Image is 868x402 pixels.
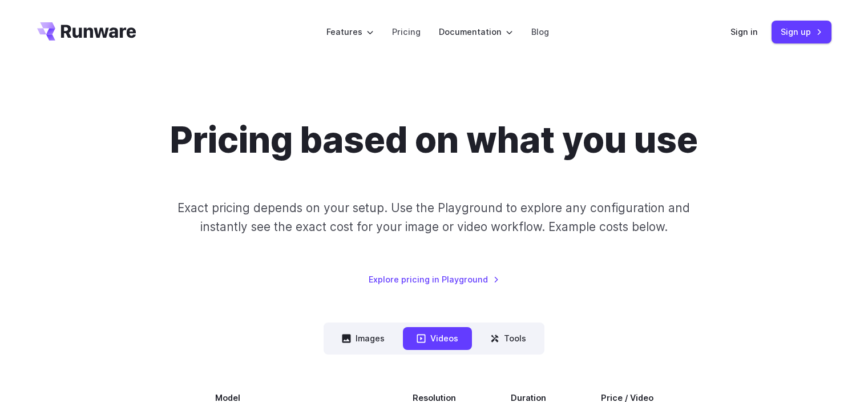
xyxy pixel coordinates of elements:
[439,25,513,38] label: Documentation
[730,25,758,38] a: Sign in
[403,327,472,349] button: Videos
[328,327,398,349] button: Images
[392,25,421,38] a: Pricing
[369,273,499,286] a: Explore pricing in Playground
[170,119,698,162] h1: Pricing based on what you use
[531,25,549,38] a: Blog
[156,198,712,237] p: Exact pricing depends on your setup. Use the Playground to explore any configuration and instantl...
[477,327,540,349] button: Tools
[37,22,136,41] a: Go to /
[772,21,831,43] a: Sign up
[326,25,374,38] label: Features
